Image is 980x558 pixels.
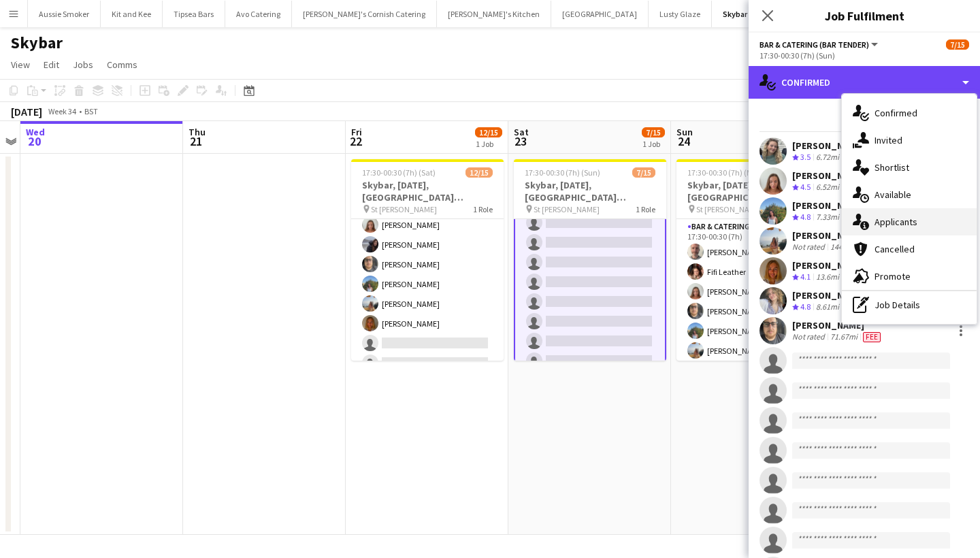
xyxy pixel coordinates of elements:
[73,59,93,71] span: Jobs
[45,106,79,116] span: Week 34
[676,179,829,203] h3: Skybar, [DATE], [GEOGRAPHIC_DATA][PERSON_NAME]
[514,159,666,361] app-job-card: 17:30-00:30 (7h) (Sun)7/15Skybar, [DATE], [GEOGRAPHIC_DATA][PERSON_NAME] St [PERSON_NAME]1 Role[P...
[860,331,883,342] div: Crew has different fees then in role
[749,66,980,99] div: Confirmed
[842,208,977,235] div: Applicants
[465,167,493,178] span: 12/15
[842,127,977,154] div: Invited
[813,212,842,223] div: 7.33mi
[842,181,977,208] div: Available
[687,167,764,178] span: 17:30-00:30 (7h) (Mon)
[642,139,664,149] div: 1 Job
[437,1,551,27] button: [PERSON_NAME]'s Kitchen
[749,7,980,24] h3: Job Fulfilment
[828,331,860,342] div: 71.67mi
[473,204,493,214] span: 1 Role
[759,39,880,50] button: Bar & Catering (Bar Tender)
[534,204,600,214] span: St [PERSON_NAME]
[863,332,881,342] span: Fee
[632,167,655,178] span: 7/15
[842,291,977,318] div: Job Details
[792,242,828,252] div: Not rated
[225,1,292,27] button: Avo Catering
[792,331,828,342] div: Not rated
[792,169,865,182] div: [PERSON_NAME]
[676,219,829,443] app-card-role: Bar & Catering (Bar Tender)10/1017:30-00:30 (7h)[PERSON_NAME]Fifi Leather[PERSON_NAME][PERSON_NAM...
[475,127,502,137] span: 12/15
[107,59,137,71] span: Comms
[551,1,649,27] button: [GEOGRAPHIC_DATA]
[11,33,63,53] h1: Skybar
[800,152,811,162] span: 3.5
[362,167,436,178] span: 17:30-00:30 (7h) (Sat)
[24,133,45,149] span: 20
[44,59,59,71] span: Edit
[636,204,655,214] span: 1 Role
[792,259,865,272] div: [PERSON_NAME]
[101,56,143,73] a: Comms
[759,39,869,50] span: Bar & Catering (Bar Tender)
[67,56,99,73] a: Jobs
[26,126,45,138] span: Wed
[792,229,887,242] div: [PERSON_NAME]
[351,179,504,203] h3: Skybar, [DATE], [GEOGRAPHIC_DATA][PERSON_NAME]
[101,1,163,27] button: Kit and Kee
[349,133,362,149] span: 22
[842,154,977,181] div: Shortlist
[351,126,362,138] span: Fri
[792,139,865,152] div: [PERSON_NAME]
[813,152,842,163] div: 6.72mi
[842,235,977,263] div: Cancelled
[371,204,437,214] span: St [PERSON_NAME]
[842,99,977,127] div: Confirmed
[28,1,101,27] button: Aussie Smoker
[642,127,665,137] span: 7/15
[11,59,30,71] span: View
[38,56,65,73] a: Edit
[514,126,529,138] span: Sat
[800,272,811,282] span: 4.1
[813,182,842,193] div: 6.52mi
[676,126,693,138] span: Sun
[476,139,502,149] div: 1 Job
[842,263,977,290] div: Promote
[649,1,712,27] button: Lusty Glaze
[712,1,759,27] button: Skybar
[186,133,206,149] span: 21
[84,106,98,116] div: BST
[514,179,666,203] h3: Skybar, [DATE], [GEOGRAPHIC_DATA][PERSON_NAME]
[946,39,969,50] span: 7/15
[800,301,811,312] span: 4.8
[792,199,865,212] div: [PERSON_NAME]
[11,105,42,118] div: [DATE]
[292,1,437,27] button: [PERSON_NAME]'s Cornish Catering
[189,126,206,138] span: Thu
[512,133,529,149] span: 23
[163,1,225,27] button: Tipsea Bars
[800,182,811,192] span: 4.5
[813,301,842,313] div: 8.61mi
[351,159,504,361] app-job-card: 17:30-00:30 (7h) (Sat)12/15Skybar, [DATE], [GEOGRAPHIC_DATA][PERSON_NAME] St [PERSON_NAME]1 RoleC...
[828,242,864,252] div: 144.97mi
[792,289,865,301] div: [PERSON_NAME]
[525,167,600,178] span: 17:30-00:30 (7h) (Sun)
[792,319,883,331] div: [PERSON_NAME]
[5,56,35,73] a: View
[674,133,693,149] span: 24
[759,50,969,61] div: 17:30-00:30 (7h) (Sun)
[813,272,842,283] div: 13.6mi
[676,159,829,361] app-job-card: 17:30-00:30 (7h) (Mon)10/10Skybar, [DATE], [GEOGRAPHIC_DATA][PERSON_NAME] St [PERSON_NAME]1 RoleB...
[696,204,762,214] span: St [PERSON_NAME]
[351,73,504,396] app-card-role: Callum Shove[PERSON_NAME][PERSON_NAME][PERSON_NAME][PERSON_NAME][PERSON_NAME][PERSON_NAME][PERSON...
[800,212,811,222] span: 4.8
